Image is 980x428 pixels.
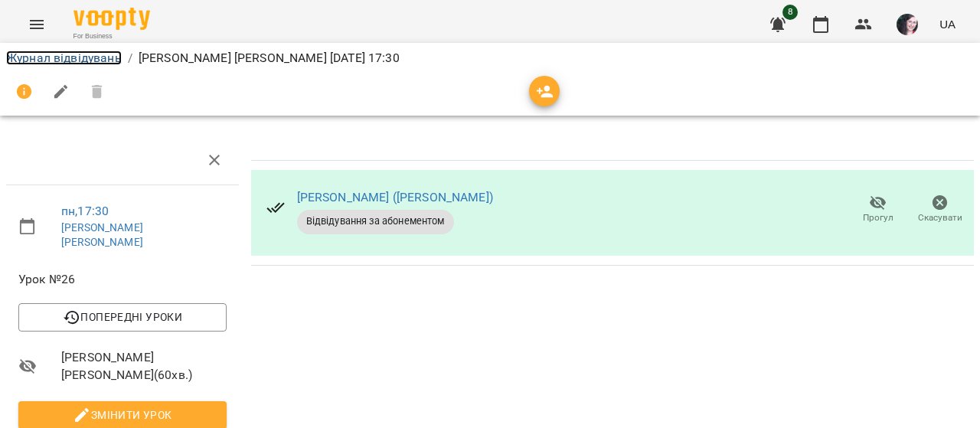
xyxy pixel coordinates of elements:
span: Прогул [863,211,893,224]
span: 8 [782,5,798,20]
p: [PERSON_NAME] [PERSON_NAME] [DATE] 17:30 [139,49,400,67]
span: Відвідування за абонементом [297,214,454,228]
button: Попередні уроки [18,303,227,331]
a: [PERSON_NAME] ([PERSON_NAME]) [297,190,493,204]
button: Menu [18,6,55,43]
button: Прогул [847,188,909,231]
img: 2806701817c5ecc41609d986f83e462c.jpeg [897,14,918,35]
span: UA [939,16,955,32]
button: UA [933,10,962,38]
span: Попередні уроки [31,308,214,326]
span: Скасувати [918,211,962,224]
li: / [128,49,132,67]
a: Журнал відвідувань [6,51,122,65]
a: пн , 17:30 [61,204,109,218]
span: Змінити урок [31,406,214,424]
nav: breadcrumb [6,49,974,67]
span: [PERSON_NAME] [PERSON_NAME] ( 60 хв. ) [61,348,227,384]
span: Урок №26 [18,270,227,289]
span: For Business [73,31,150,41]
a: [PERSON_NAME] [PERSON_NAME] [61,221,143,249]
button: Скасувати [909,188,971,231]
img: Voopty Logo [73,8,150,30]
